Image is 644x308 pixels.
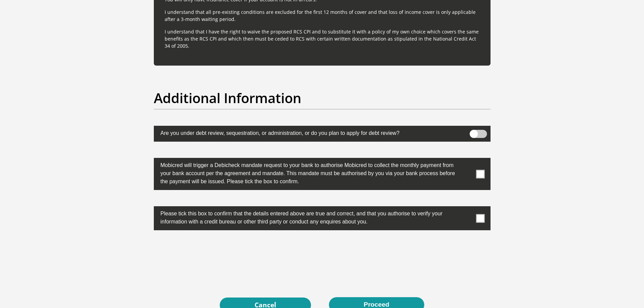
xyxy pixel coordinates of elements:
iframe: reCAPTCHA [271,246,374,273]
label: Are you under debt review, sequestration, or administration, or do you plan to apply for debt rev... [154,126,457,139]
p: I understand that all pre-existing conditions are excluded for the first 12 months of cover and t... [165,8,480,23]
p: I understand that I have the right to waive the proposed RCS CPI and to substitute it with a poli... [165,28,480,49]
label: Mobicred will trigger a Debicheck mandate request to your bank to authorise Mobicred to collect t... [154,158,457,187]
label: Please tick this box to confirm that the details entered above are true and correct, and that you... [154,206,457,228]
h2: Additional Information [154,90,491,106]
